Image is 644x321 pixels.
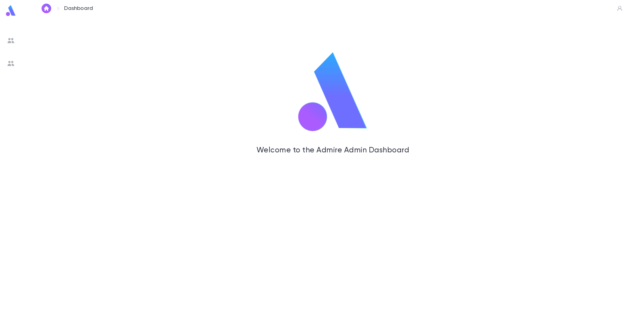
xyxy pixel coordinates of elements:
img: logo [290,50,376,135]
img: users_grey.add6a7b1bacd1fe57131ad36919bb8de.svg [7,37,14,44]
img: home_white.a664292cf8c1dea59945f0da9f25487c.svg [43,6,50,11]
img: logo [5,5,17,17]
p: Dashboard [64,5,93,12]
h5: Welcome to the Admire Admin Dashboard [66,146,600,155]
img: users_grey.add6a7b1bacd1fe57131ad36919bb8de.svg [7,60,14,67]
